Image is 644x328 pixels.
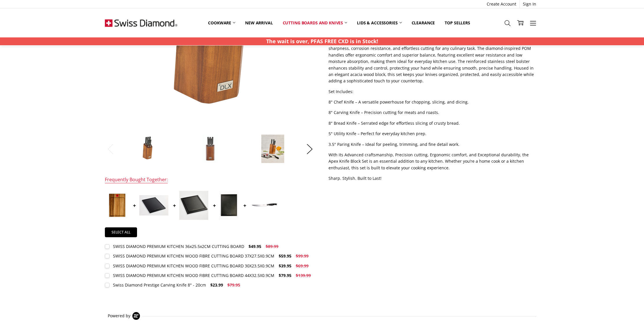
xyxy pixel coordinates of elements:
[139,134,156,163] img: Swiss Diamond Apex 6 piece knife block set
[113,263,274,269] div: SWISS DIAMOND PREMIUM KITCHEN WOOD FIBRE CUTTING BOARD 30X23.5X0.9CM
[250,202,279,208] img: Swiss Diamond Prestige Carving Knife 8" - 20cm
[179,191,208,220] img: SWISS DIAMOND PREMIUM KITCHEN WOOD FIBRE CUTTING BOARD 30X23.5X0.9CM
[440,17,475,29] a: Top Sellers
[304,140,315,158] button: Next
[105,140,116,158] button: Previous
[329,109,539,116] p: 8" Carving Knife – Precision cutting for meats and roasts.
[113,273,274,278] div: SWISS DIAMOND PREMIUM KITCHEN WOOD FIBRE CUTTING BOARD 44X32.5X0.9CM
[329,88,539,95] p: Set Includes:
[113,244,244,249] div: SWISS DIAMOND PREMIUM KITCHEN 36x25.5x2CM CUTTING BOARD
[329,141,539,148] p: 3.5" Paring Knife – Ideal for peeling, trimming, and fine detail work.
[249,244,261,249] span: $49.95
[261,134,284,163] img: Swiss Diamond Apex 6 piece knife block set life style image
[202,134,218,163] img: Swiss Diamond Apex 6 piece knife block set front on image
[219,191,239,220] img: SWISS DIAMOND PREMIUM KITCHEN WOOD FIBRE CUTTING BOARD 44X32.5X0.9CM
[106,191,128,220] img: SWISS DIAMOND PREMIUM KITCHEN 36x25.5x2CM CUTTING BOARD
[279,253,291,259] span: $59.95
[105,8,177,37] img: Free Shipping On Every Order
[105,177,168,183] div: Frequently Bought Together:
[296,263,309,269] span: $69.99
[240,17,278,29] a: New arrival
[278,17,352,29] a: Cutting boards and knives
[296,253,309,259] span: $99.99
[108,313,130,318] span: Powered by
[279,263,291,269] span: $39.95
[329,99,539,105] p: 8" Chef Knife – A versatile powerhouse for chopping, slicing, and dicing.
[105,227,137,237] a: Select all
[113,282,206,288] div: Swiss Diamond Prestige Carving Knife 8" - 20cm
[329,120,539,126] p: 8" Bread Knife – Serrated edge for effortless slicing of crusty bread.
[139,195,168,215] img: SWISS DIAMOND PREMIUM KITCHEN WOOD FIBRE CUTTING BOARD 37X27.5X0.9CM
[352,17,406,29] a: Lids & Accessories
[113,253,274,259] div: SWISS DIAMOND PREMIUM KITCHEN WOOD FIBRE CUTTING BOARD 37X27.5X0.9CM
[329,32,539,84] p: Upgrade your kitchen with the Swiss Diamond Apex 6-Piece Knife Block Set, designed for cutting-ed...
[210,282,223,288] span: $23.99
[227,282,240,288] span: $79.95
[266,37,378,45] p: The wait is over, PFAS FREE CXD is in Stock!
[279,273,291,278] span: $79.95
[329,131,539,137] p: 5" Utility Knife – Perfect for everyday kitchen prep.
[329,175,539,182] p: Sharp. Stylish. Built to Last!
[266,244,278,249] span: $89.99
[329,152,539,171] p: With its Advanced craftsmanship, Precision cutting, Ergonomic comfort, and Exceptional durability...
[407,17,440,29] a: Clearance
[203,17,240,29] a: Cookware
[296,273,311,278] span: $139.99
